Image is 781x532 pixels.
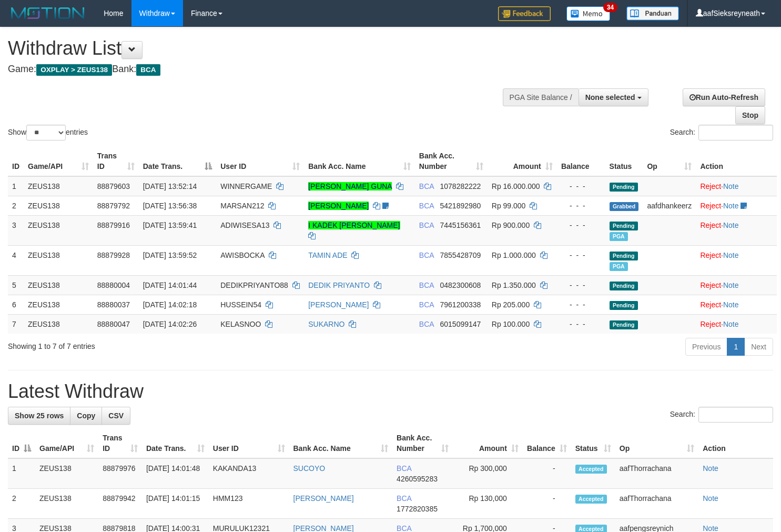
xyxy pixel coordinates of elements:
[97,320,130,328] span: 88880047
[8,245,24,275] td: 4
[220,320,261,328] span: KELASNOO
[8,295,24,314] td: 6
[26,125,66,140] select: Showentries
[102,407,130,425] a: CSV
[440,182,481,190] span: Copy 1078282222 to clipboard
[142,458,209,489] td: [DATE] 14:01:48
[700,221,721,229] a: Reject
[419,300,434,309] span: BCA
[585,93,635,102] span: None selected
[419,251,434,259] span: BCA
[142,428,209,458] th: Date Trans.: activate to sort column ascending
[308,221,400,229] a: I KADEK [PERSON_NAME]
[98,489,142,519] td: 88879942
[566,6,611,21] img: Button%20Memo.svg
[579,88,648,106] button: None selected
[670,125,773,140] label: Search:
[289,428,393,458] th: Bank Acc. Name: activate to sort column ascending
[24,196,93,215] td: ZEUS138
[220,202,264,210] span: MARSAN212
[139,146,217,176] th: Date Trans.: activate to sort column descending
[8,314,24,334] td: 7
[397,494,411,503] span: BCA
[488,146,557,176] th: Amount: activate to sort column ascending
[8,407,70,425] a: Show 25 rows
[142,489,209,519] td: [DATE] 14:01:15
[8,215,24,245] td: 3
[8,125,88,140] label: Show entries
[35,428,98,458] th: Game/API: activate to sort column ascending
[643,196,696,215] td: aafdhankeerz
[723,251,739,259] a: Note
[8,38,510,59] h1: Withdraw List
[143,251,197,259] span: [DATE] 13:59:52
[419,221,434,229] span: BCA
[696,146,777,176] th: Action
[415,146,488,176] th: Bank Acc. Number: activate to sort column ascending
[98,428,142,458] th: Trans ID: activate to sort column ascending
[308,320,344,328] a: SUKARNO
[615,489,698,519] td: aafThorrachana
[8,428,35,458] th: ID: activate to sort column descending
[8,275,24,295] td: 5
[136,64,160,76] span: BCA
[698,125,773,140] input: Search:
[8,337,318,352] div: Showing 1 to 7 of 7 entries
[419,320,434,328] span: BCA
[397,475,438,483] span: Copy 4260595283 to clipboard
[24,146,93,176] th: Game/API: activate to sort column ascending
[440,202,481,210] span: Copy 5421892980 to clipboard
[727,338,745,356] a: 1
[35,458,98,489] td: ZEUS138
[696,176,777,196] td: ·
[453,428,523,458] th: Amount: activate to sort column ascending
[696,314,777,334] td: ·
[220,281,288,289] span: DEDIKPRIYANTO88
[397,505,438,513] span: Copy 1772820385 to clipboard
[24,295,93,314] td: ZEUS138
[723,221,739,229] a: Note
[8,5,88,21] img: MOTION_logo.png
[575,465,607,474] span: Accepted
[97,202,130,210] span: 88879792
[209,428,289,458] th: User ID: activate to sort column ascending
[683,88,765,106] a: Run Auto-Refresh
[557,146,605,176] th: Balance
[308,202,369,210] a: [PERSON_NAME]
[723,320,739,328] a: Note
[561,280,601,290] div: - - -
[209,458,289,489] td: KAKANDA13
[626,6,679,21] img: panduan.png
[453,489,523,519] td: Rp 130,000
[643,146,696,176] th: Op: activate to sort column ascending
[293,494,354,503] a: [PERSON_NAME]
[440,251,481,259] span: Copy 7855428709 to clipboard
[523,489,571,519] td: -
[561,200,601,211] div: - - -
[503,88,579,106] div: PGA Site Balance /
[220,221,269,229] span: ADIWISESA13
[498,6,551,21] img: Feedback.jpg
[492,182,540,190] span: Rp 16.000.000
[610,282,638,290] span: Pending
[703,494,718,503] a: Note
[744,338,773,356] a: Next
[492,300,530,309] span: Rp 205.000
[8,146,24,176] th: ID
[700,202,721,210] a: Reject
[696,275,777,295] td: ·
[453,458,523,489] td: Rp 300,000
[8,176,24,196] td: 1
[696,196,777,215] td: ·
[143,300,197,309] span: [DATE] 14:02:18
[561,319,601,329] div: - - -
[419,281,434,289] span: BCA
[575,495,607,504] span: Accepted
[97,281,130,289] span: 88880004
[610,232,628,241] span: Marked by aafpengsreynich
[24,215,93,245] td: ZEUS138
[143,202,197,210] span: [DATE] 13:56:38
[492,281,536,289] span: Rp 1.350.000
[698,428,773,458] th: Action
[440,281,481,289] span: Copy 0482300608 to clipboard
